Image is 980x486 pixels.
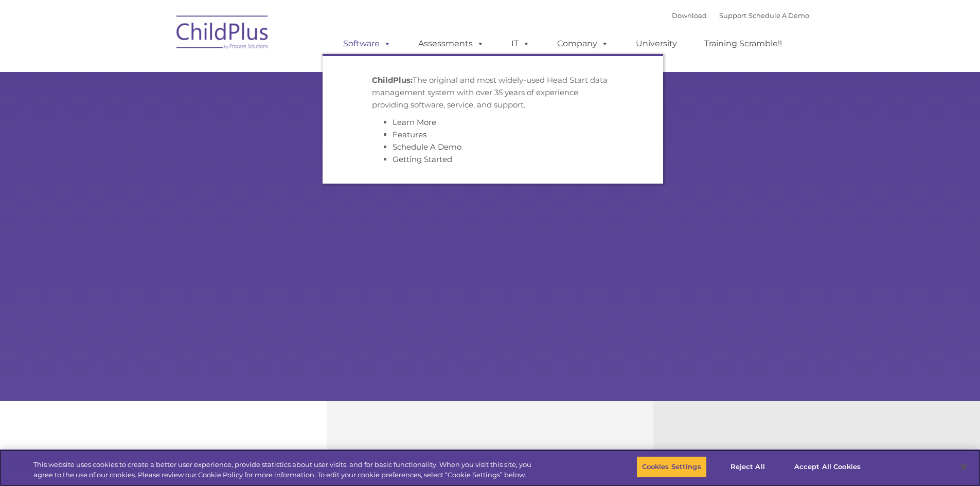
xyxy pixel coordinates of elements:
div: This website uses cookies to create a better user experience, provide statistics about user visit... [33,460,539,480]
button: Accept All Cookies [789,456,866,478]
a: Assessments [408,33,494,54]
button: Reject All [716,456,780,478]
a: University [626,33,687,54]
a: Download [672,11,707,20]
img: ChildPlus by Procare Solutions [171,8,274,60]
a: Support [719,11,746,20]
a: Training Scramble!! [694,33,792,54]
span: Last name [143,68,174,76]
a: Schedule A Demo [749,11,809,20]
button: Cookies Settings [636,456,707,478]
p: The original and most widely-used Head Start data management system with over 35 years of experie... [372,74,614,111]
a: Learn More [393,117,436,127]
a: Features [393,130,426,139]
button: Close [952,456,975,478]
a: IT [501,33,540,54]
a: Getting Started [393,154,452,164]
font: | [672,11,809,20]
strong: ChildPlus: [372,75,413,85]
a: Company [547,33,619,54]
span: Phone number [143,110,187,118]
a: Software [333,33,401,54]
a: Schedule A Demo [393,142,461,152]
